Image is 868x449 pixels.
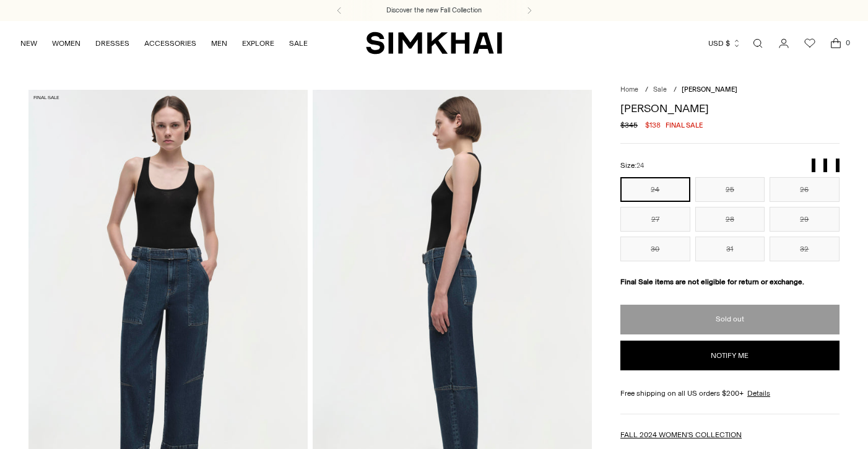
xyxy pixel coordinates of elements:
[620,341,840,370] button: Notify me
[211,30,227,57] a: MEN
[674,85,677,95] div: /
[620,237,690,261] button: 30
[695,177,765,202] button: 25
[797,31,822,56] a: Wishlist
[771,31,796,56] a: Go to the account page
[620,103,840,114] h1: [PERSON_NAME]
[747,388,770,399] a: Details
[144,30,196,57] a: ACCESSORIES
[645,120,661,131] span: $138
[620,160,644,172] label: Size:
[653,85,667,94] a: Sale
[620,120,638,131] s: $345
[620,85,840,95] nav: breadcrumbs
[770,177,840,202] button: 26
[366,31,502,55] a: SIMKHAI
[708,30,741,57] button: USD $
[620,430,742,439] a: FALL 2024 WOMEN'S COLLECTION
[823,31,848,56] a: Open cart modal
[620,85,638,94] a: Home
[95,30,129,57] a: DRESSES
[770,207,840,232] button: 29
[682,85,737,94] span: [PERSON_NAME]
[695,237,765,261] button: 31
[386,6,482,15] a: Discover the new Fall Collection
[842,37,853,48] span: 0
[20,30,37,57] a: NEW
[620,277,804,286] strong: Final Sale items are not eligible for return or exchange.
[645,85,648,95] div: /
[289,30,308,57] a: SALE
[636,162,644,170] span: 24
[242,30,274,57] a: EXPLORE
[52,30,80,57] a: WOMEN
[620,388,840,399] div: Free shipping on all US orders $200+
[770,237,840,261] button: 32
[695,207,765,232] button: 28
[620,207,690,232] button: 27
[745,31,770,56] a: Open search modal
[620,177,690,202] button: 24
